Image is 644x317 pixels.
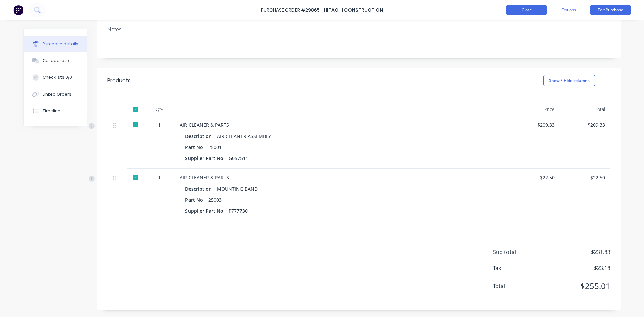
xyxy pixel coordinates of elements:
div: $209.33 [515,121,555,128]
button: Checklists 0/0 [24,69,87,86]
div: Notes [107,25,610,33]
div: Purchase details [43,41,78,47]
div: Price [510,103,560,116]
button: Linked Orders [24,86,87,103]
div: $22.50 [515,174,555,181]
div: Timeline [43,108,60,114]
a: HITACHI CONSTRUCTION [324,7,383,13]
div: AIR CLEANER & PARTS [180,174,504,181]
button: Collaborate [24,52,87,69]
div: Collaborate [43,58,69,64]
button: Purchase details [24,36,87,52]
div: Products [107,76,131,85]
div: Part No [185,195,208,205]
div: $209.33 [566,121,605,128]
button: Edit Purchase [590,5,631,15]
div: MOUNTING BAND [217,184,258,194]
span: $231.83 [543,248,610,256]
div: Total [560,103,610,116]
div: AIR CLEANER & PARTS [180,121,504,128]
img: Factory [13,5,23,15]
div: AIR CLEANER ASSEMBLY [217,131,271,141]
button: Timeline [24,103,87,119]
div: P777730 [229,206,248,216]
button: Options [552,5,585,15]
div: Purchase Order #29865 - [261,7,323,14]
span: Sub total [493,248,543,256]
div: Description [185,131,217,141]
button: Show / Hide columns [543,75,595,86]
div: $22.50 [566,174,605,181]
div: 1 [150,174,169,181]
div: Part No [185,142,208,152]
div: 25003 [208,195,222,205]
div: Checklists 0/0 [43,74,72,81]
span: $255.01 [543,280,610,292]
div: Linked Orders [43,91,71,97]
div: Supplier Part No [185,153,229,163]
div: Qty [144,103,174,116]
div: Description [185,184,217,194]
div: Supplier Part No [185,206,229,216]
div: 25001 [208,142,222,152]
button: Close [506,5,547,15]
div: G057511 [229,153,248,163]
span: $23.18 [543,264,610,272]
div: 1 [150,121,169,128]
span: Tax [493,264,543,272]
span: Total [493,282,543,290]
